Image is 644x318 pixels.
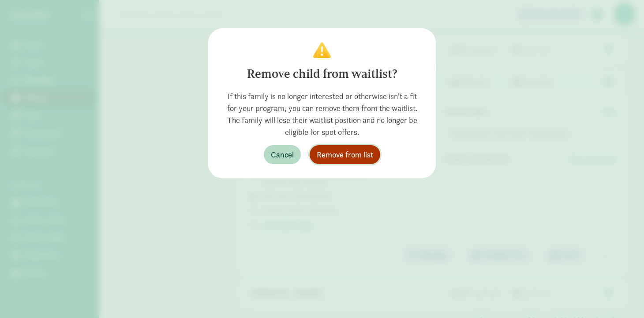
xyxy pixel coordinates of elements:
div: Remove child from waitlist? [222,65,422,83]
button: Cancel [264,145,301,164]
iframe: Chat Widget [600,276,644,318]
button: Remove from list [310,145,380,164]
span: Cancel [271,149,294,161]
span: Remove from list [317,149,373,161]
img: Confirm [313,42,331,58]
div: If this family is no longer interested or otherwise isn't a fit for your program, you can remove ... [222,90,422,138]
